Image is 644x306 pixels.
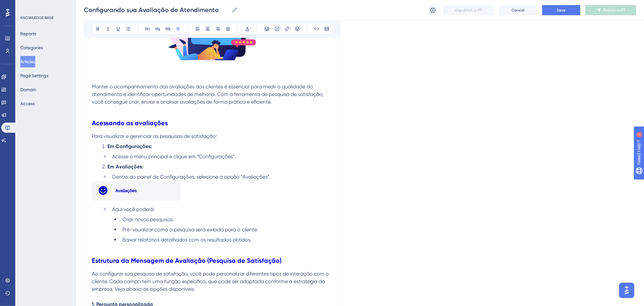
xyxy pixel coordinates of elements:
[107,143,152,149] strong: Em Configurações:
[112,153,236,160] span: Acesse o menu principal e clique em “Configurações”.
[112,206,155,212] span: Aqui você poderá:
[44,3,46,8] div: 1
[92,271,330,292] span: Ao configurar sua pesquisa de satisfação, você pode personalizar diferentes tipos de interação co...
[499,5,537,15] button: Cancel
[557,8,566,13] span: Save
[20,42,43,53] button: Categories
[84,5,229,14] input: Article Name
[20,70,48,81] button: Page Settings
[15,2,40,9] span: Need Help?
[586,5,636,15] button: Publish in PT
[617,281,636,300] iframe: UserGuiding AI Assistant Launcher
[122,237,252,243] span: Baixar relatórios detalhados com os resultados obtidos.
[20,84,36,95] button: Domain
[542,5,580,15] button: Save
[20,15,53,20] div: KNOWLEDGE BASE
[20,28,36,39] button: Reports
[443,5,494,15] button: Unpublish in PT
[112,174,271,180] span: Dentro do painel de Configurações, selecione a opção “Avaliações”.
[92,257,281,265] strong: Estrutura da Mensagem de Avaliação (Pesquisa de Satisfação)
[20,56,35,67] button: Articles
[603,8,626,13] span: Publish in PT
[122,216,174,222] span: Criar novas pesquisas.
[107,164,143,170] strong: Em Avaliações:
[20,98,35,109] button: Access
[455,8,482,13] span: Unpublish in PT
[122,227,258,233] span: Pré-visualizar como a pesquisa será exibida para o cliente.
[92,133,217,139] span: Para visualizar e gerenciar as pesquisas de satisfação:
[512,8,525,13] span: Cancel
[92,84,325,105] span: Manter o acompanhamento das avaliações dos clientes é essencial para medir a qualidade do atendim...
[92,119,168,127] strong: Acessando as avaliações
